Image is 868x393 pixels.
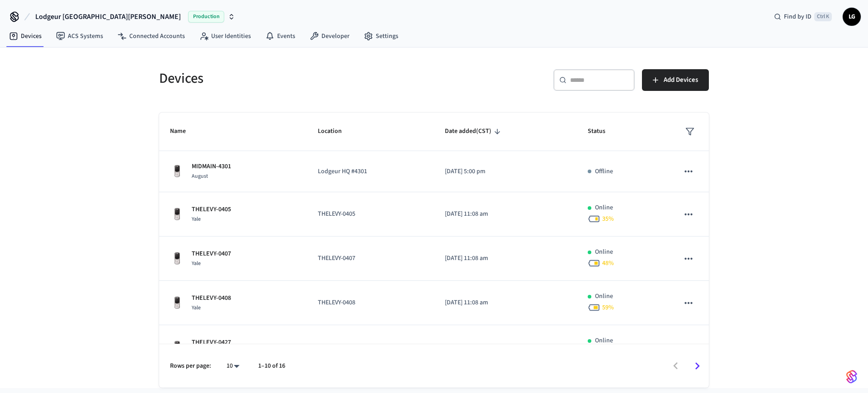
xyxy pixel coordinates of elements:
[170,124,198,138] span: Name
[192,205,231,214] p: THELEVY-0405
[595,247,613,257] p: Online
[318,167,423,176] p: Lodgeur HQ #4301
[357,28,406,44] a: Settings
[192,294,231,303] p: THELEVY-0408
[318,124,354,138] span: Location
[192,338,231,347] p: THELEVY-0427
[595,167,613,176] p: Offline
[595,292,613,301] p: Online
[445,342,566,352] p: [DATE] 11:08 am
[222,360,244,373] div: 10
[110,28,192,44] a: Connected Accounts
[192,304,201,312] span: Yale
[318,209,423,219] p: THELEVY-0405
[192,28,258,44] a: User Identities
[35,11,181,22] span: Lodgeur [GEOGRAPHIC_DATA][PERSON_NAME]
[192,249,231,259] p: THELEVY-0407
[445,254,566,263] p: [DATE] 11:08 am
[595,336,613,346] p: Online
[192,260,201,267] span: Yale
[258,28,302,44] a: Events
[192,162,231,171] p: MIDMAIN-4301
[49,28,110,44] a: ACS Systems
[664,74,698,86] span: Add Devices
[258,361,285,371] p: 1–10 of 16
[170,164,184,179] img: Yale Assure Touchscreen Wifi Smart Lock, Satin Nickel, Front
[302,28,357,44] a: Developer
[445,209,566,219] p: [DATE] 11:08 am
[192,172,208,180] span: August
[170,361,211,371] p: Rows per page:
[170,207,184,222] img: Yale Assure Touchscreen Wifi Smart Lock, Satin Nickel, Front
[318,254,423,263] p: THELEVY-0407
[192,215,201,223] span: Yale
[159,69,429,88] h5: Devices
[588,124,617,138] span: Status
[318,342,423,352] p: THELEVY-0427
[170,340,184,355] img: Yale Assure Touchscreen Wifi Smart Lock, Satin Nickel, Front
[170,251,184,266] img: Yale Assure Touchscreen Wifi Smart Lock, Satin Nickel, Front
[2,28,49,44] a: Devices
[642,69,709,91] button: Add Devices
[318,298,423,308] p: THELEVY-0408
[602,214,614,223] span: 35 %
[445,298,566,308] p: [DATE] 11:08 am
[687,355,708,377] button: Go to next page
[784,12,811,21] span: Find by ID
[170,296,184,310] img: Yale Assure Touchscreen Wifi Smart Lock, Satin Nickel, Front
[814,12,832,21] span: Ctrl K
[767,9,839,25] div: Find by IDCtrl K
[445,124,503,138] span: Date added(CST)
[445,167,566,176] p: [DATE] 5:00 pm
[602,259,614,268] span: 48 %
[188,11,224,23] span: Production
[595,203,613,213] p: Online
[843,8,861,26] button: LG
[844,9,860,25] span: LG
[846,369,857,384] img: SeamLogoGradient.69752ec5.svg
[602,303,614,312] span: 59 %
